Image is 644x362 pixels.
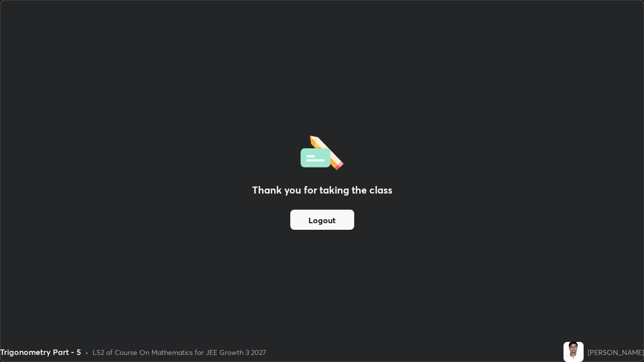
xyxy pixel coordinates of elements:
[85,347,89,357] div: •
[588,347,644,357] div: [PERSON_NAME]
[93,347,266,357] div: L52 of Course On Mathematics for JEE Growth 3 2027
[252,183,392,198] h2: Thank you for taking the class
[300,132,344,170] img: offlineFeedback.1438e8b3.svg
[290,210,354,230] button: Logout
[563,342,584,362] img: c2357da53e6c4a768a63f5a7834c11d3.jpg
